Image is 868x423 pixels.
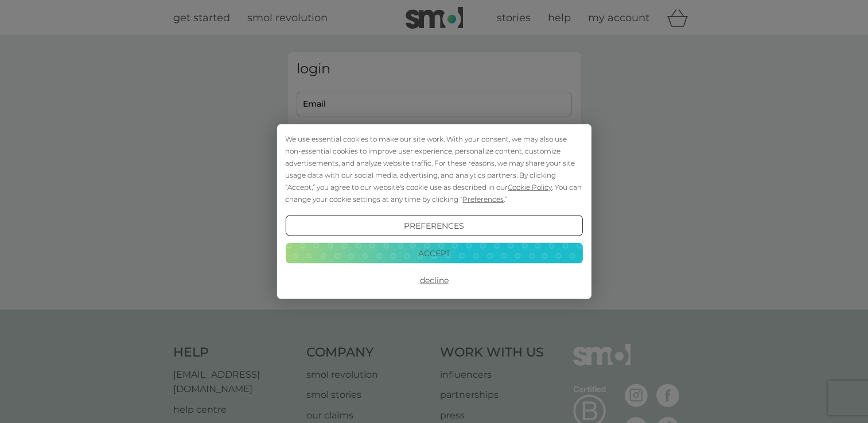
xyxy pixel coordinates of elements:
button: Accept [285,242,582,263]
button: Preferences [285,216,582,236]
span: Cookie Policy [508,183,552,191]
div: Cookie Consent Prompt [277,124,591,299]
span: Preferences [462,195,504,203]
div: We use essential cookies to make our site work. With your consent, we may also use non-essential ... [285,133,582,205]
button: Decline [285,270,582,291]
